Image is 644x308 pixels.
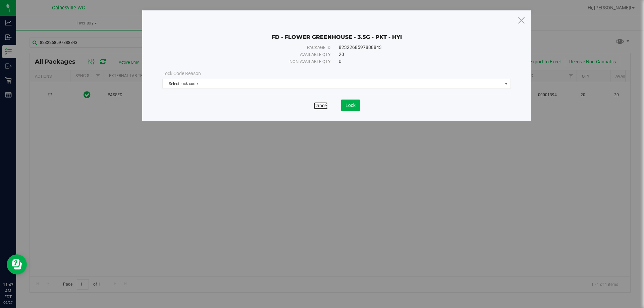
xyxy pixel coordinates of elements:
[314,102,328,109] a: Cancel
[162,24,511,41] div: FD - FLOWER GREENHOUSE - 3.5G - PKT - HYI
[177,51,331,58] div: Available qty
[162,71,201,76] span: Lock Code Reason
[163,79,502,88] span: Select lock code
[339,58,496,65] div: 0
[502,79,511,88] span: select
[345,103,356,108] span: Lock
[341,100,360,111] button: Lock
[177,44,331,51] div: Package ID
[7,254,27,274] iframe: Resource center
[339,44,496,51] div: 8232268597888843
[177,58,331,65] div: Non-available qty
[339,51,496,58] div: 20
